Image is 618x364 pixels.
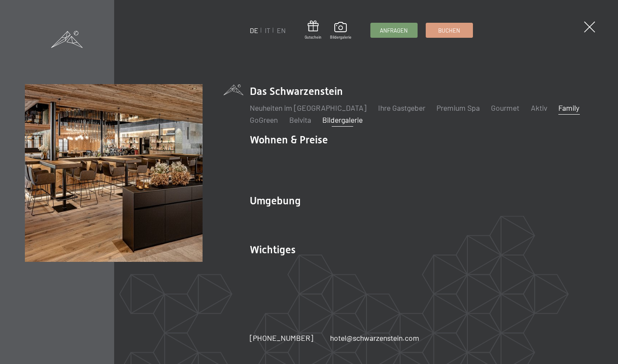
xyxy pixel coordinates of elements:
a: IT [265,26,270,34]
a: Gourmet [491,103,519,112]
a: Aktiv [531,103,547,112]
a: Neuheiten im [GEOGRAPHIC_DATA] [250,103,367,112]
a: Premium Spa [436,103,480,112]
a: hotel@schwarzenstein.com [330,333,419,343]
a: Family [558,103,579,112]
span: Anfragen [380,27,408,34]
span: Buchen [438,27,460,34]
a: EN [277,26,286,34]
a: Bildergalerie [322,115,363,124]
a: GoGreen [250,115,278,124]
a: [PHONE_NUMBER] [250,333,313,343]
a: Anfragen [371,23,417,37]
span: Bildergalerie [330,35,351,40]
span: [PHONE_NUMBER] [250,333,313,343]
a: Ihre Gastgeber [378,103,425,112]
a: Buchen [426,23,473,37]
a: Gutschein [305,21,321,40]
a: Bildergalerie [330,22,351,40]
span: Gutschein [305,35,321,40]
a: DE [250,26,258,34]
a: Belvita [289,115,311,124]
